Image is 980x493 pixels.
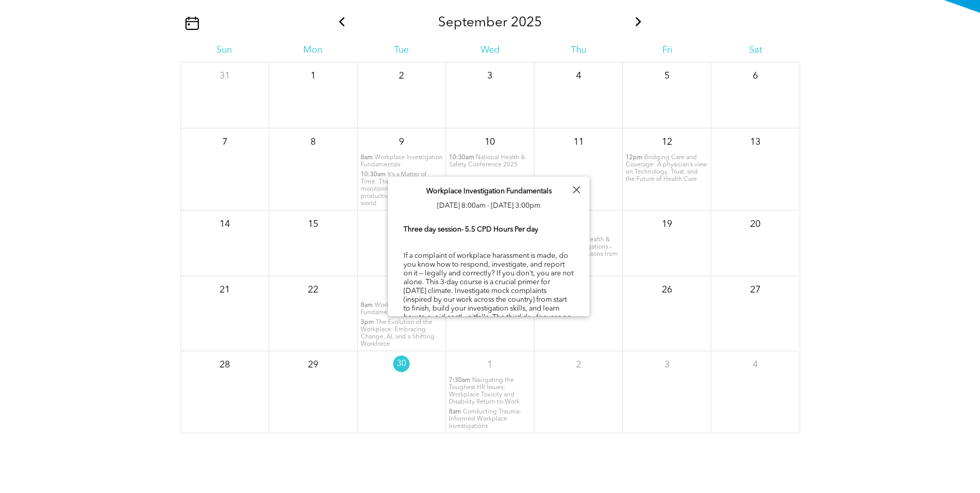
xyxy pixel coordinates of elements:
span: Bridging Care and Coverage: A physician’s view on Technology, Trust, and the Future of Health Care [626,155,707,182]
span: 8am [449,408,461,415]
span: Workplace Investigation Fundamentals [361,155,443,168]
p: 22 [304,281,322,299]
span: National Health & Safety Conference 2025 [449,155,525,168]
span: 8am [361,302,373,309]
div: If a complaint of workplace harassment is made, do you know how to respond, investigate, and repo... [403,224,574,349]
p: 1 [480,356,499,374]
div: Tue [357,44,445,56]
p: 2 [569,356,588,374]
span: 8am [361,154,373,161]
p: 15 [304,215,322,234]
span: It’s a Matter of Time: The latest on monitoring, time theft, and productivity in a digital world [361,172,437,207]
span: Conducting Trauma-Informed Workplace Investigations [449,409,521,429]
span: 2025 [511,16,542,29]
span: [DATE] 8:00am - [DATE] 3:00pm [437,202,540,209]
div: Sat [711,44,800,56]
p: 26 [658,281,676,299]
p: 8 [304,133,322,151]
p: 29 [304,356,322,374]
span: 10:30am [449,154,474,161]
p: 7 [215,133,234,151]
p: 30 [393,356,410,372]
p: 5 [658,67,676,85]
span: Navigating the Toughest HR Issues: Workplace Toxicity and Disability Return-to-Work [449,377,520,405]
p: 19 [658,215,676,234]
b: Three day session- 5.5 CPD Hours Per day [403,226,538,233]
div: Mon [269,44,357,56]
p: 21 [215,281,234,299]
p: 27 [746,281,765,299]
span: 3pm [361,319,374,326]
p: 4 [746,356,765,374]
p: 28 [215,356,234,374]
span: 10:30am [361,171,386,178]
span: The Evolution of the Workplace: Embracing Change, AI, and a Shifting Workforce [361,319,434,347]
p: 9 [392,133,411,151]
span: 7:30am [449,377,471,384]
span: September [438,16,507,29]
p: 14 [215,215,234,234]
div: Sun [180,44,269,56]
div: Thu [534,44,623,56]
p: 31 [215,67,234,85]
p: 6 [746,67,765,85]
p: 13 [746,133,765,151]
span: Workplace Investigation Fundamentals [426,188,552,195]
p: 10 [480,133,499,151]
p: 3 [480,67,499,85]
span: Workplace Investigation Fundamentals [361,302,443,316]
p: 20 [746,215,765,234]
p: 3 [658,356,676,374]
div: Fri [623,44,711,56]
div: Wed [446,44,534,56]
p: 12 [658,133,676,151]
p: 11 [569,133,588,151]
p: 2 [392,67,411,85]
p: 1 [304,67,322,85]
p: 4 [569,67,588,85]
span: 12pm [626,154,643,161]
